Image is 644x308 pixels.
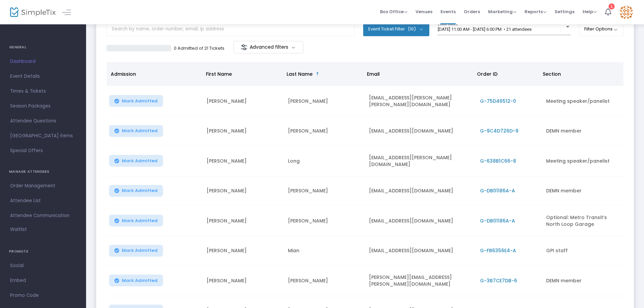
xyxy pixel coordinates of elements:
[284,265,365,296] td: [PERSON_NAME]
[10,57,76,66] span: Dashboard
[480,247,516,254] span: G-FB6356E4-A
[363,22,429,36] button: Event Ticket Filter(10)
[488,8,516,15] span: Marketing
[315,71,320,77] span: Sortable
[111,71,136,77] span: Admission
[365,146,476,176] td: [EMAIL_ADDRESS][PERSON_NAME][DOMAIN_NAME]
[122,248,158,253] span: Mark Admitted
[203,206,284,236] td: [PERSON_NAME]
[109,155,163,167] button: Mark Admitted
[109,125,163,137] button: Mark Admitted
[365,117,476,146] td: [EMAIL_ADDRESS][DOMAIN_NAME]
[480,98,516,104] span: G-75D46512-0
[367,71,380,77] span: Email
[579,22,624,36] button: Filter Options
[440,3,456,20] span: Events
[122,278,158,283] span: Mark Admitted
[10,132,76,140] span: [GEOGRAPHIC_DATA] Items
[284,117,365,146] td: [PERSON_NAME]
[106,22,355,36] input: Search by name, order number, email, ip address
[284,236,365,265] td: Mian
[203,176,284,206] td: [PERSON_NAME]
[609,3,615,9] div: 1
[365,265,476,296] td: [PERSON_NAME][EMAIL_ADDRESS][PERSON_NAME][DOMAIN_NAME]
[109,275,163,286] button: Mark Admitted
[10,226,27,233] span: Waitlist
[203,86,284,117] td: [PERSON_NAME]
[480,277,517,284] span: G-3B7CE7DB-6
[480,127,518,134] span: G-9C4D726D-9
[203,265,284,296] td: [PERSON_NAME]
[10,276,76,285] span: Embed
[464,3,480,20] span: Orders
[10,211,76,220] span: Attendee Communication
[9,245,77,258] h4: PROMOTE
[542,117,623,146] td: DEMN member
[10,196,76,205] span: Attendee List
[234,41,303,53] m-button: Advanced filters
[284,86,365,117] td: [PERSON_NAME]
[365,206,476,236] td: [EMAIL_ADDRESS][DOMAIN_NAME]
[122,98,158,104] span: Mark Admitted
[10,182,76,190] span: Order Management
[380,8,407,15] span: Box Office
[109,95,163,107] button: Mark Admitted
[10,102,76,111] span: Season Packages
[477,71,498,77] span: Order ID
[583,8,597,15] span: Help
[203,117,284,146] td: [PERSON_NAME]
[109,215,163,227] button: Mark Admitted
[9,41,77,54] h4: GENERAL
[480,217,515,224] span: G-DB01186A-A
[415,3,432,20] span: Venues
[284,146,365,176] td: Long
[525,8,546,15] span: Reports
[542,265,623,296] td: DEMN member
[174,45,224,52] p: 0 Admitted of 21 Tickets
[122,218,158,223] span: Mark Admitted
[365,236,476,265] td: [EMAIL_ADDRESS][DOMAIN_NAME]
[287,71,313,77] span: Last Name
[543,71,561,77] span: Section
[542,176,623,206] td: DEMN member
[542,206,623,236] td: Optional: Metro Transit’s North Loop Garage
[203,236,284,265] td: [PERSON_NAME]
[480,187,515,194] span: G-DB01186A-A
[365,176,476,206] td: [EMAIL_ADDRESS][DOMAIN_NAME]
[365,86,476,117] td: [EMAIL_ADDRESS][PERSON_NAME][PERSON_NAME][DOMAIN_NAME]
[408,26,416,32] span: (10)
[122,188,158,193] span: Mark Admitted
[206,71,232,77] span: First Name
[203,146,284,176] td: [PERSON_NAME]
[542,146,623,176] td: Meeting speaker/panelist
[122,128,158,134] span: Mark Admitted
[480,158,516,164] span: G-638B1C66-8
[438,27,532,32] span: [DATE] 11:00 AM - [DATE] 6:00 PM • 21 attendees
[122,158,158,164] span: Mark Admitted
[542,236,623,265] td: GPI staff
[10,146,76,155] span: Special Offers
[109,245,163,257] button: Mark Admitted
[10,72,76,81] span: Event Details
[284,176,365,206] td: [PERSON_NAME]
[241,44,247,51] img: filter
[109,185,163,197] button: Mark Admitted
[555,3,574,20] span: Settings
[542,86,623,117] td: Meeting speaker/panelist
[10,261,76,270] span: Social
[284,206,365,236] td: [PERSON_NAME]
[10,291,76,300] span: Promo Code
[10,117,76,125] span: Attendee Questions
[9,165,77,179] h4: MANAGE ATTENDEES
[10,87,76,96] span: Times & Tickets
